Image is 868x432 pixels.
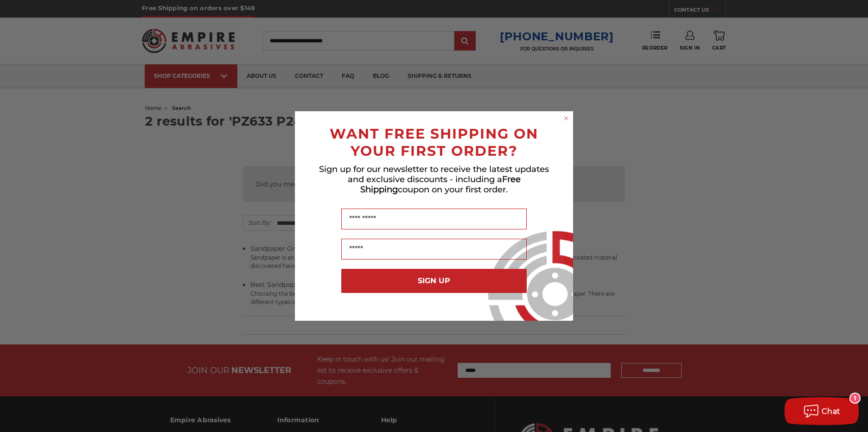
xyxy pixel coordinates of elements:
div: 1 [850,394,860,403]
button: Chat [785,397,859,425]
span: WANT FREE SHIPPING ON YOUR FIRST ORDER? [330,125,538,159]
span: Chat [822,407,841,416]
button: Close dialog [562,114,571,123]
input: Email [341,239,527,260]
button: SIGN UP [341,269,527,293]
span: Sign up for our newsletter to receive the latest updates and exclusive discounts - including a co... [319,164,549,195]
span: Free Shipping [360,174,521,195]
